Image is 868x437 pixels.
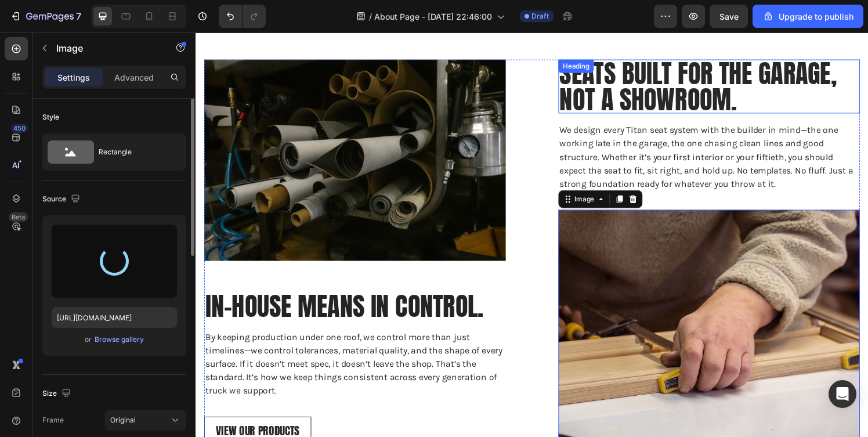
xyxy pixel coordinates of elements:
[114,71,154,84] p: Advanced
[42,112,59,122] div: Style
[753,5,863,28] button: Upgrade to publish
[829,380,856,408] div: Open Intercom Messenger
[42,386,73,402] div: Size
[369,10,372,23] span: /
[219,5,266,28] div: Undo/Redo
[9,212,28,222] div: Beta
[76,9,81,23] p: 7
[390,167,415,178] div: Image
[719,12,739,21] span: Save
[377,94,686,164] p: We design every Titan seat system with the builder in mind—the one working late in the garage, th...
[762,10,853,23] div: Upgrade to publish
[9,398,120,426] a: View Our Products
[99,139,169,165] div: Rectangle
[57,71,90,84] p: Settings
[375,28,688,84] h2: Seats Built for the Garage, Not a Showroom.
[42,192,82,207] div: Source
[21,406,107,418] div: View Our Products
[378,30,410,40] div: Heading
[110,415,136,425] span: Original
[56,41,155,55] p: Image
[710,5,748,28] button: Save
[531,11,549,21] span: Draft
[374,10,492,23] span: About Page - [DATE] 22:46:00
[196,32,868,437] iframe: Design area
[95,334,144,345] div: Browse gallery
[85,333,92,346] span: or
[52,307,177,328] input: https://example.com/image.jpg
[94,334,144,345] button: Browse gallery
[42,415,64,425] label: Frame
[11,124,28,133] div: 450
[5,5,86,28] button: 7
[105,410,186,431] button: Original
